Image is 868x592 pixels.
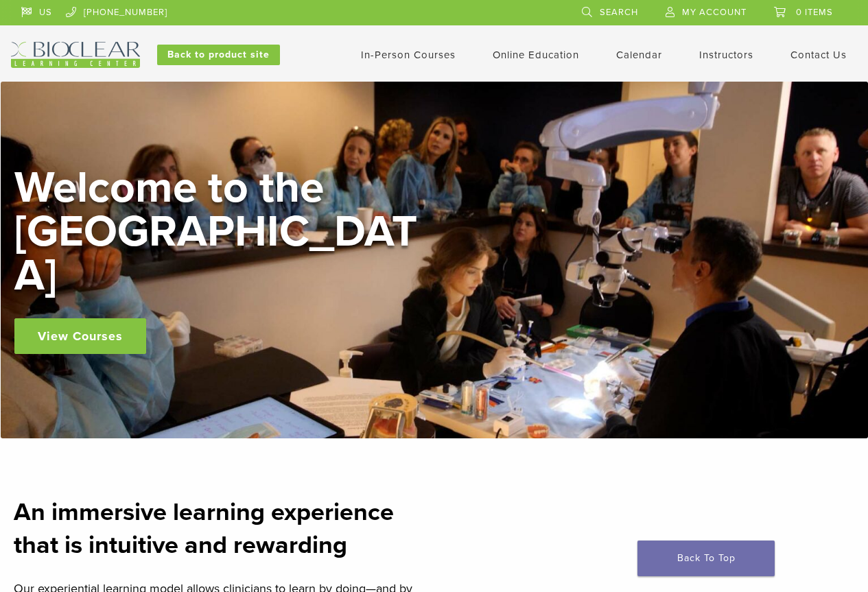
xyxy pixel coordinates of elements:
h2: Welcome to the [GEOGRAPHIC_DATA] [14,166,426,298]
strong: An immersive learning experience that is intuitive and rewarding [14,497,394,560]
a: Online Education [493,49,579,61]
a: Contact Us [790,49,847,61]
span: Search [600,7,638,18]
a: Back To Top [637,541,775,576]
a: Calendar [616,49,662,61]
a: View Courses [14,318,146,354]
span: 0 items [796,7,833,18]
a: In-Person Courses [361,49,456,61]
span: My Account [682,7,747,18]
a: Instructors [699,49,753,61]
img: Bioclear [11,42,140,68]
a: Back to product site [157,45,280,65]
